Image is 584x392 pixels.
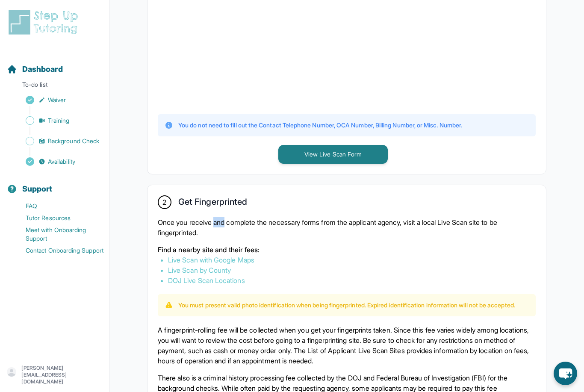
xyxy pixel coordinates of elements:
[168,266,231,274] a: Live Scan by County
[3,80,106,92] p: To-do list
[168,276,245,285] a: DOJ Live Scan Locations
[48,116,70,125] span: Training
[554,362,577,385] button: chat-button
[7,63,63,75] a: Dashboard
[7,94,109,106] a: Waiver
[7,212,109,224] a: Tutor Resources
[168,256,254,264] a: Live Scan with Google Maps
[22,183,53,195] span: Support
[48,96,66,104] span: Waiver
[3,50,106,79] button: Dashboard
[7,245,109,256] a: Contact Onboarding Support
[21,365,102,385] p: [PERSON_NAME][EMAIL_ADDRESS][DOMAIN_NAME]
[278,150,388,158] a: View Live Scan Form
[178,121,462,130] p: You do not need to fill out the Contact Telephone Number, OCA Number, Billing Number, or Misc. Nu...
[3,169,106,198] button: Support
[22,63,63,75] span: Dashboard
[158,217,536,238] p: Once you receive and complete the necessary forms from the applicant agency, visit a local Live S...
[7,365,102,385] button: [PERSON_NAME][EMAIL_ADDRESS][DOMAIN_NAME]
[7,200,109,212] a: FAQ
[7,115,109,127] a: Training
[7,156,109,168] a: Availability
[158,245,536,255] p: Find a nearby site and their fees:
[158,325,536,366] p: A fingerprint-rolling fee will be collected when you get your fingerprints taken. Since this fee ...
[7,224,109,245] a: Meet with Onboarding Support
[162,197,166,207] span: 2
[178,197,247,210] h2: Get Fingerprinted
[7,9,83,36] img: logo
[48,137,99,145] span: Background Check
[178,301,515,309] p: You must present valid photo identification when being fingerprinted. Expired identification info...
[7,135,109,147] a: Background Check
[48,157,75,166] span: Availability
[278,145,388,164] button: View Live Scan Form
